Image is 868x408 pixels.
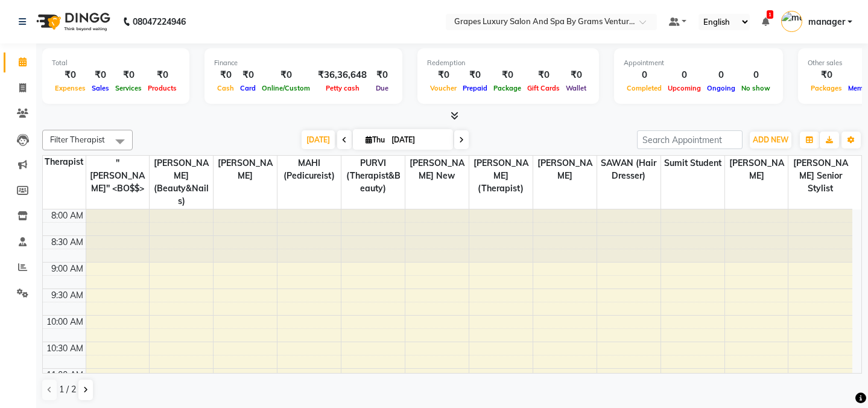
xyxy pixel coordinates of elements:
[704,68,738,82] div: 0
[302,130,335,149] span: [DATE]
[86,156,150,196] span: "[PERSON_NAME]'' <BO$$>
[637,130,743,149] input: Search Appointment
[704,84,738,92] span: Ongoing
[259,84,313,92] span: Online/Custom
[49,263,86,275] div: 9:00 AM
[373,84,391,92] span: Due
[49,236,86,249] div: 8:30 AM
[388,131,448,149] input: 2025-09-04
[524,68,563,82] div: ₹0
[427,84,460,92] span: Voucher
[788,156,852,196] span: [PERSON_NAME] senior stylist
[259,68,313,82] div: ₹0
[460,84,490,92] span: Prepaid
[214,156,277,183] span: [PERSON_NAME]
[52,58,180,68] div: Total
[49,209,86,222] div: 8:00 AM
[469,156,533,196] span: [PERSON_NAME] (Therapist)
[112,68,145,82] div: ₹0
[405,156,469,183] span: [PERSON_NAME] new
[372,68,393,82] div: ₹0
[44,342,86,355] div: 10:30 AM
[112,84,145,92] span: Services
[563,68,589,82] div: ₹0
[524,84,563,92] span: Gift Cards
[738,68,773,82] div: 0
[341,156,405,196] span: PURVI (therapist&Beauty)
[214,84,237,92] span: Cash
[237,84,259,92] span: Card
[133,5,186,39] b: 08047224946
[725,156,788,183] span: [PERSON_NAME]
[762,16,769,27] a: 1
[533,156,597,183] span: [PERSON_NAME]
[52,84,89,92] span: Expenses
[624,84,665,92] span: Completed
[808,16,845,28] span: manager
[460,68,490,82] div: ₹0
[753,135,788,144] span: ADD NEW
[490,84,524,92] span: Package
[781,11,802,32] img: manager
[767,10,773,19] span: 1
[44,316,86,328] div: 10:00 AM
[624,58,773,68] div: Appointment
[808,68,845,82] div: ₹0
[31,5,113,39] img: logo
[49,289,86,302] div: 9:30 AM
[665,68,704,82] div: 0
[59,383,76,396] span: 1 / 2
[363,135,388,144] span: Thu
[89,84,112,92] span: Sales
[43,156,86,168] div: Therapist
[145,84,180,92] span: Products
[52,68,89,82] div: ₹0
[738,84,773,92] span: No show
[597,156,661,183] span: SAWAN (hair dresser)
[808,84,845,92] span: Packages
[214,68,237,82] div: ₹0
[214,58,393,68] div: Finance
[50,135,105,144] span: Filter Therapist
[323,84,363,92] span: Petty cash
[624,68,665,82] div: 0
[145,68,180,82] div: ₹0
[313,68,372,82] div: ₹36,36,648
[665,84,704,92] span: Upcoming
[427,68,460,82] div: ₹0
[490,68,524,82] div: ₹0
[277,156,341,183] span: MAHI (pedicureist)
[661,156,724,171] span: sumit student
[563,84,589,92] span: Wallet
[89,68,112,82] div: ₹0
[750,132,791,148] button: ADD NEW
[150,156,213,209] span: [PERSON_NAME] (beauty&nails)
[44,369,86,381] div: 11:00 AM
[237,68,259,82] div: ₹0
[427,58,589,68] div: Redemption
